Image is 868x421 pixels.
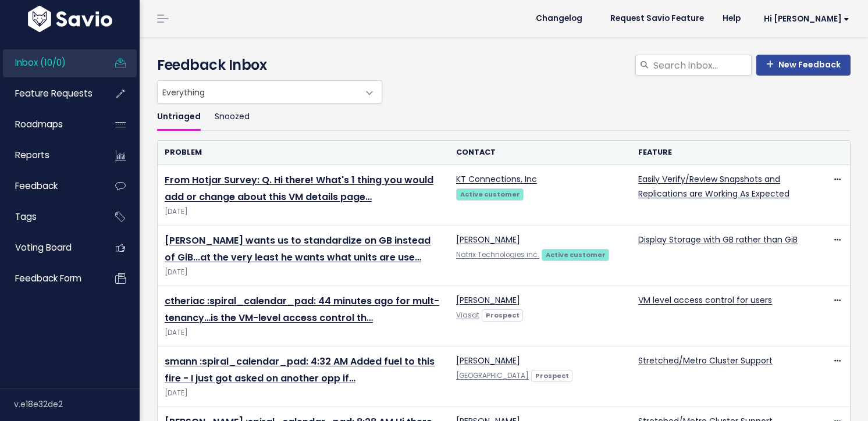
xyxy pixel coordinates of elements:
th: Feature [631,141,813,165]
a: Easily Verify/Review Snapshots and Replications are Working As Expected [638,173,789,199]
a: VM level access control for users [638,294,772,306]
a: Active customer [456,188,524,199]
a: Feedback [3,173,97,199]
a: Reports [3,142,97,169]
span: Changelog [536,15,582,23]
h4: Feedback Inbox [157,55,851,76]
a: Hi [PERSON_NAME] [750,10,859,28]
a: Feedback form [3,265,97,292]
a: [PERSON_NAME] wants us to standardize on GB instead of GiB...at the very least he wants what unit... [165,234,431,264]
span: Feedback form [15,272,81,284]
a: Tags [3,204,97,230]
a: Prospect [531,369,572,381]
a: Snoozed [215,104,250,131]
a: Active customer [542,248,609,260]
span: Voting Board [15,241,72,254]
a: Request Savio Feature [601,10,713,27]
a: Display Storage with GB rather than GiB [638,234,798,245]
input: Search inbox... [652,55,752,76]
a: Natrix Technologies inc. [456,250,539,259]
span: Roadmaps [15,118,63,130]
ul: Filter feature requests [157,104,851,131]
a: Stretched/Metro Cluster Support [638,355,773,366]
span: Feedback [15,180,58,192]
div: v.e18e32de2 [14,389,140,419]
a: Feature Requests [3,80,97,107]
span: [DATE] [165,266,442,279]
a: [PERSON_NAME] [456,234,520,245]
a: New Feedback [756,55,851,76]
img: logo-white.9d6f32f41409.svg [25,6,115,32]
th: Contact [449,141,631,165]
a: Viasat [456,311,479,320]
strong: Prospect [486,311,520,320]
a: Untriaged [157,104,201,131]
a: [PERSON_NAME] [456,355,520,366]
a: Help [713,10,750,27]
span: Tags [15,211,37,223]
strong: Active customer [546,250,606,259]
span: Feature Requests [15,87,93,99]
span: Inbox (10/0) [15,56,66,69]
a: [GEOGRAPHIC_DATA] [456,371,529,380]
a: KT Connections, Inc [456,173,537,185]
span: Everything [158,81,358,103]
a: Roadmaps [3,111,97,138]
a: From Hotjar Survey: Q. Hi there! What's 1 thing you would add or change about this VM details page… [165,173,433,204]
a: smann :spiral_calendar_pad: 4:32 AM Added fuel to this fire - I just got asked on another opp if… [165,355,435,385]
strong: Prospect [535,371,569,380]
span: [DATE] [165,387,442,399]
a: Inbox (10/0) [3,49,97,76]
a: ctheriac :spiral_calendar_pad: 44 minutes ago for mult-tenancy…is the VM-level access control th… [165,294,439,324]
span: Hi [PERSON_NAME] [764,15,849,23]
span: Everything [157,80,382,104]
strong: Active customer [460,190,520,199]
span: [DATE] [165,327,442,339]
th: Problem [158,141,449,165]
a: Voting Board [3,234,97,261]
span: Reports [15,149,49,161]
span: [DATE] [165,206,442,218]
a: [PERSON_NAME] [456,294,520,306]
a: Prospect [482,309,523,320]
